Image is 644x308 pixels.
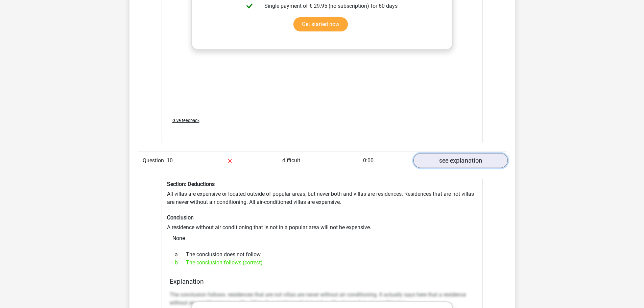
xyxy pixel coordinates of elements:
[170,259,475,267] div: The conclusion follows (correct)
[175,251,186,259] span: a
[170,291,475,307] p: The conclusion follows. residences that are not villas are never without air conditioning. It act...
[175,259,186,267] span: b
[293,17,348,31] a: Get started now
[167,214,477,221] h6: Conclusion
[143,157,167,165] span: Question
[167,232,477,245] div: None
[413,153,507,168] a: see explanation
[170,278,475,285] h4: Explanation
[172,118,199,123] span: Give feedback
[282,157,300,164] span: difficult
[167,181,477,187] h6: Section: Deductions
[363,157,374,164] span: 0:00
[167,157,173,164] span: 10
[170,251,475,259] div: The conclusion does not follow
